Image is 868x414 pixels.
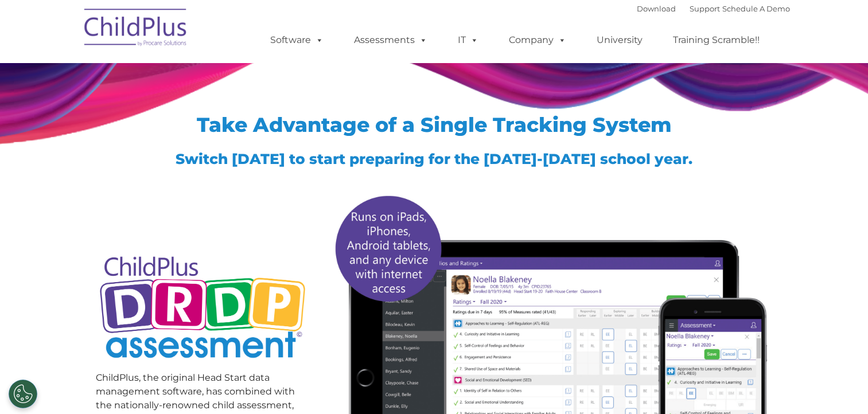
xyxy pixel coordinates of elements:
a: Download [637,4,676,13]
span: Switch [DATE] to start preparing for the [DATE]-[DATE] school year. [176,150,692,167]
a: Software [259,29,335,52]
a: Assessments [342,29,439,52]
img: ChildPlus by Procare Solutions [79,1,193,58]
a: Schedule A Demo [722,4,790,13]
a: Support [690,4,720,13]
font: | [637,4,790,13]
a: Company [497,29,578,52]
a: University [585,29,654,52]
span: Take Advantage of a Single Tracking System [197,112,672,137]
button: Cookies Settings [9,380,37,408]
a: IT [446,29,490,52]
img: Copyright - DRDP Logo [96,244,310,374]
a: Training Scramble!! [661,29,771,52]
